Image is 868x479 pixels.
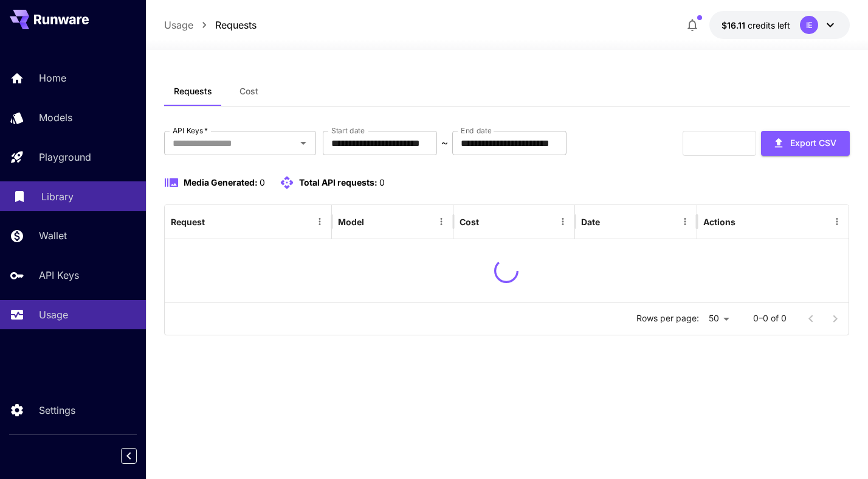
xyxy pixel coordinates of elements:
[215,18,257,32] a: Requests
[581,217,600,227] div: Date
[554,213,571,230] button: Menu
[761,131,850,156] button: Export CSV
[433,213,450,230] button: Menu
[601,213,618,230] button: Sort
[828,213,846,230] button: Menu
[636,312,699,324] p: Rows per page:
[121,448,137,464] button: Collapse sidebar
[748,20,790,30] span: credits left
[709,11,850,39] button: $16.11219IE
[677,213,694,230] button: Menu
[184,177,258,187] span: Media Generated:
[239,86,258,97] span: Cost
[704,310,734,327] div: 50
[722,19,790,32] div: $16.11219
[174,86,212,97] span: Requests
[753,312,787,324] p: 0–0 of 0
[39,71,66,85] p: Home
[171,217,205,227] div: Request
[480,213,497,230] button: Sort
[164,18,193,32] a: Usage
[130,445,146,467] div: Collapse sidebar
[39,110,72,125] p: Models
[295,135,312,152] button: Open
[379,177,385,187] span: 0
[365,213,382,230] button: Sort
[39,268,79,282] p: API Keys
[722,20,748,30] span: $16.11
[41,189,74,204] p: Library
[39,150,91,164] p: Playground
[461,125,491,136] label: End date
[164,18,257,32] nav: breadcrumb
[206,213,223,230] button: Sort
[173,125,208,136] label: API Keys
[260,177,265,187] span: 0
[800,16,818,34] div: IE
[338,217,364,227] div: Model
[39,403,75,418] p: Settings
[441,136,448,150] p: ~
[331,125,365,136] label: Start date
[39,228,67,243] p: Wallet
[703,217,735,227] div: Actions
[299,177,377,187] span: Total API requests:
[460,217,479,227] div: Cost
[311,213,328,230] button: Menu
[39,307,68,322] p: Usage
